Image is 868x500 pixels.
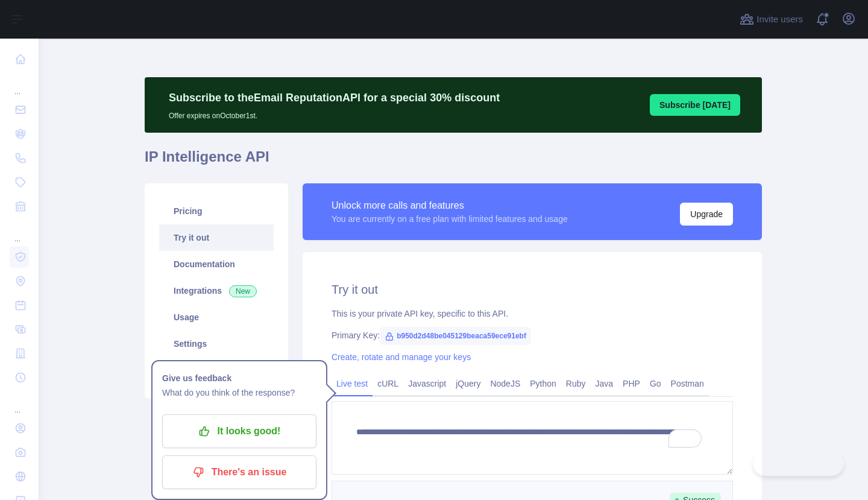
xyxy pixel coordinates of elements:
a: Integrations New [159,277,274,304]
div: Unlock more calls and features [332,198,568,213]
div: This is your private API key, specific to this API. [332,308,733,320]
a: Documentation [159,251,274,277]
a: cURL [373,374,403,393]
div: Primary Key: [332,329,733,341]
a: Create, rotate and manage your keys [332,352,471,362]
a: Java [591,374,618,393]
button: Upgrade [680,203,733,226]
p: What do you think of the response? [162,385,316,400]
a: jQuery [451,374,485,393]
textarea: To enrich screen reader interactions, please activate Accessibility in Grammarly extension settings [332,401,733,475]
a: PHP [618,374,645,393]
iframe: Toggle Customer Support [753,451,844,476]
a: Usage [159,304,274,331]
div: ... [10,220,29,244]
button: Subscribe [DATE] [650,94,740,116]
p: Offer expires on October 1st. [169,106,500,121]
span: b950d2d48be045129beaca59ece91ebf [380,327,531,345]
p: It looks good! [171,421,307,441]
div: You are currently on a free plan with limited features and usage [332,213,568,225]
h1: Give us feedback [162,371,316,385]
a: Settings [159,331,274,357]
a: Ruby [561,374,591,393]
p: Subscribe to the Email Reputation API for a special 30 % discount [169,89,500,106]
button: There's an issue [162,455,316,489]
p: There's an issue [171,462,307,483]
h2: Try it out [332,281,733,298]
div: ... [10,391,29,415]
a: Python [525,374,561,393]
button: Invite users [737,10,805,29]
span: Invite users [756,13,803,27]
a: Support [159,357,274,384]
a: Javascript [403,374,451,393]
span: New [229,285,257,297]
div: ... [10,72,29,97]
h1: IP Intelligence API [145,147,762,176]
a: Live test [332,374,373,393]
a: Pricing [159,198,274,224]
button: It looks good! [162,414,316,448]
a: Try it out [159,224,274,251]
a: NodeJS [485,374,525,393]
a: Go [645,374,666,393]
a: Postman [666,374,709,393]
